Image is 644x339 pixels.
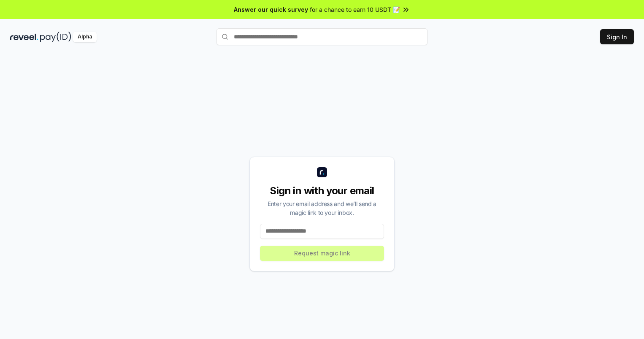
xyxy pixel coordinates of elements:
img: logo_small [317,167,327,177]
img: pay_id [40,32,71,42]
div: Enter your email address and we’ll send a magic link to your inbox. [260,199,384,217]
div: Alpha [73,32,97,42]
span: for a chance to earn 10 USDT 📝 [310,5,400,14]
div: Sign in with your email [260,184,384,198]
img: reveel_dark [10,32,38,42]
span: Answer our quick survey [234,5,308,14]
button: Sign In [600,29,634,44]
